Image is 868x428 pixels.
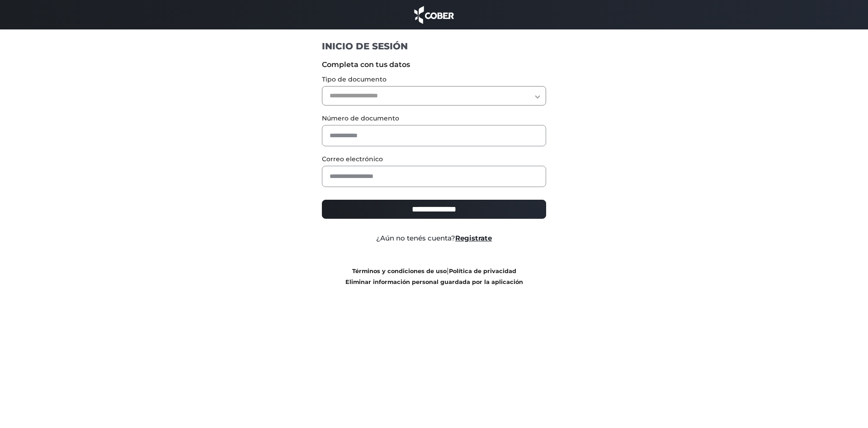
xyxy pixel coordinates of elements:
a: Registrate [455,234,492,242]
div: | [315,265,553,287]
label: Número de documento [322,114,547,123]
a: Política de privacidad [449,268,516,274]
label: Completa con tus datos [322,59,547,70]
img: cober_marca.png [412,5,456,25]
label: Correo electrónico [322,154,547,164]
div: ¿Aún no tenés cuenta? [315,233,553,244]
a: Términos y condiciones de uso [352,268,447,274]
label: Tipo de documento [322,75,547,84]
a: Eliminar información personal guardada por la aplicación [345,279,523,285]
h1: INICIO DE SESIÓN [322,40,547,52]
